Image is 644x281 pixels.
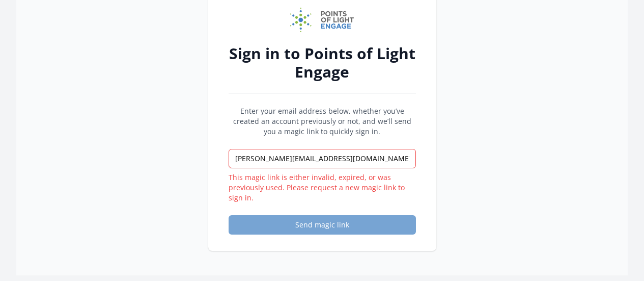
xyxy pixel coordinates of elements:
[229,172,416,203] p: This magic link is either invalid, expired, or was previously used. Please request a new magic li...
[229,106,416,137] p: Enter your email address below, whether you’ve created an account previously or not, and we’ll se...
[229,215,416,235] button: Send magic link
[229,149,416,168] input: Email address
[290,8,354,32] img: Points of Light Engage logo
[229,44,416,81] h2: Sign in to Points of Light Engage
